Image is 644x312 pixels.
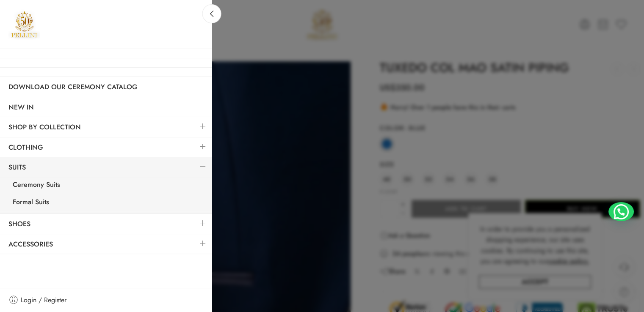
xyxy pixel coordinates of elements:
img: Pellini [8,8,40,40]
a: Ceremony Suits [4,177,212,194]
span: Login / Register [21,295,66,306]
a: Pellini - [8,8,40,40]
a: Formal Suits [4,194,212,212]
a: Login / Register [8,295,203,306]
